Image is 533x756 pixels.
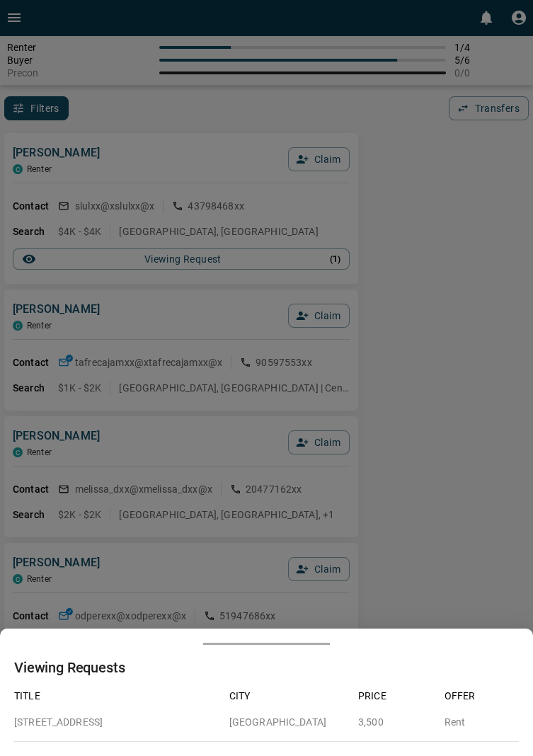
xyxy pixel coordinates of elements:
p: Price [358,689,433,704]
p: 3,500 [358,715,433,730]
p: Rent [445,715,520,730]
p: [STREET_ADDRESS] [14,715,218,730]
p: [GEOGRAPHIC_DATA] [229,715,347,730]
p: City [229,689,347,704]
h2: Viewing Requests [14,659,519,676]
p: Offer [445,689,520,704]
p: Title [14,689,218,704]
